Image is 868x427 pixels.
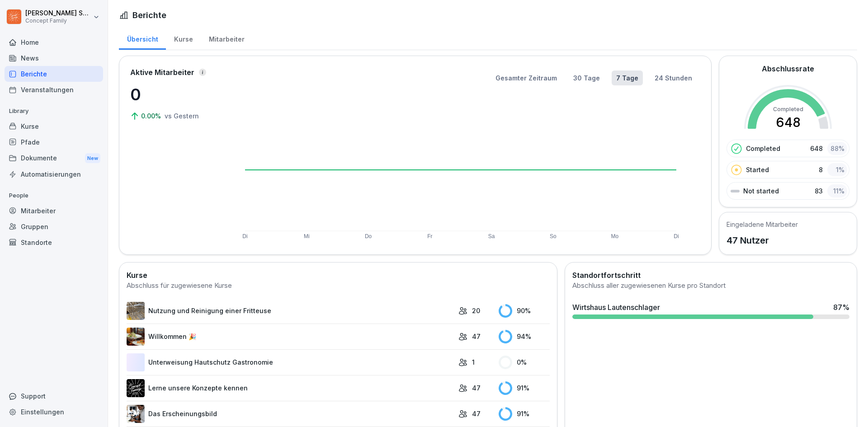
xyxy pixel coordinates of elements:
div: Abschluss für zugewiesene Kurse [127,281,550,291]
p: 0 [130,82,221,107]
div: New [85,153,100,164]
a: Das Erscheinungsbild [127,405,454,423]
text: Mi [304,233,310,239]
div: 0 % [499,356,550,369]
a: News [5,50,103,66]
p: 8 [819,165,823,174]
p: Concept Family [25,18,91,24]
text: Di [674,233,679,239]
div: Abschluss aller zugewiesenen Kurse pro Standort [572,281,849,291]
button: 7 Tage [612,70,643,85]
div: 88 % [827,142,847,155]
p: Started [746,165,769,174]
p: 20 [472,306,480,315]
img: bgwdmktj1rlzm3rf9dbqeroz.png [127,405,145,423]
a: Berichte [5,66,103,82]
p: Aktive Mitarbeiter [130,67,194,78]
div: 87 % [833,302,849,313]
h2: Standortfortschritt [572,270,849,281]
div: Dokumente [5,150,103,167]
a: Kurse [166,27,201,50]
p: 1 [472,357,475,367]
button: 30 Tage [569,70,604,85]
a: Willkommen 🎉 [127,328,454,346]
button: Gesamter Zeitraum [491,70,561,85]
a: Lerne unsere Konzepte kennen [127,379,454,397]
h2: Kurse [127,270,550,281]
div: 91 % [499,407,550,421]
a: Mitarbeiter [5,203,103,219]
a: Unterweisung Hautschutz Gastronomie [127,353,454,371]
p: 47 [472,332,481,341]
a: Veranstaltungen [5,82,103,98]
h5: Eingeladene Mitarbeiter [726,220,798,229]
a: Automatisierungen [5,166,103,182]
text: Mo [611,233,618,239]
h2: Abschlussrate [762,63,814,74]
p: People [5,188,103,203]
img: b2msvuojt3s6egexuweix326.png [127,302,145,320]
a: Standorte [5,235,103,250]
p: 648 [810,144,823,153]
a: Home [5,34,103,50]
a: DokumenteNew [5,150,103,167]
div: 91 % [499,381,550,395]
a: Gruppen [5,219,103,235]
text: Di [242,233,247,239]
a: Nutzung und Reinigung einer Fritteuse [127,302,454,320]
p: 47 Nutzer [726,234,798,247]
text: Fr [427,233,432,239]
div: 11 % [827,184,847,197]
text: So [550,233,557,239]
a: Kurse [5,118,103,134]
p: Not started [743,186,779,196]
p: Completed [746,144,780,153]
p: 0.00% [141,111,163,121]
p: 83 [815,186,823,196]
a: Übersicht [119,27,166,50]
a: Einstellungen [5,404,103,420]
p: Library [5,104,103,118]
p: 47 [472,383,481,393]
text: Sa [488,233,495,239]
div: Wirtshaus Lautenschlager [572,302,660,313]
div: 1 % [827,163,847,176]
button: 24 Stunden [650,70,697,85]
a: Mitarbeiter [201,27,252,50]
p: 47 [472,409,481,418]
h1: Berichte [132,9,166,21]
a: Wirtshaus Lautenschlager87% [569,298,853,323]
img: i6ogmt7ly3s7b5mn1cy23an3.png [127,379,145,397]
img: aev8ouj9qek4l5i45z2v16li.png [127,328,145,346]
a: Pfade [5,134,103,150]
div: Support [5,388,103,404]
div: 94 % [499,330,550,343]
div: 90 % [499,304,550,318]
p: [PERSON_NAME] Schyle [25,9,91,17]
p: vs Gestern [165,111,199,121]
text: Do [365,233,372,239]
